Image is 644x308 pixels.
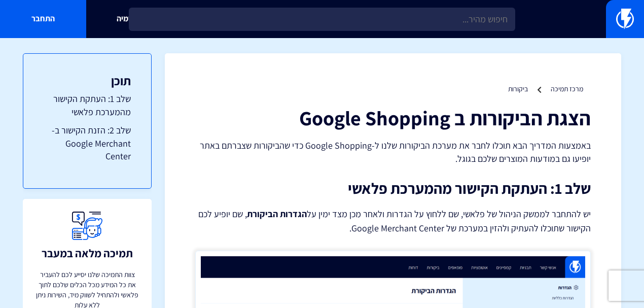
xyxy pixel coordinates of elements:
[195,139,591,165] p: באמצעות המדריך הבא תוכלו לחבר את מערכת הביקורות שלנו ל-Google Shopping כדי שהביקורות שצברתם באתר ...
[129,8,515,31] input: חיפוש מהיר...
[195,180,591,197] h2: שלב 1: העתקת הקישור מהמערכת פלאשי
[195,207,591,235] p: יש להתחבר לממשק הניהול של פלאשי, שם ללחוץ על הגדרות ולאחר מכן מצד ימין על , שם יופיע לכם הקישור ש...
[42,247,133,259] h3: תמיכה מלאה במעבר
[195,107,591,129] h1: הצגת הביקורות ב Google Shopping
[551,84,583,93] a: מרכז תמיכה
[508,84,528,93] a: ביקורות
[44,124,131,163] a: שלב 2: הזנת הקישור ב-Google Merchant Center
[44,74,131,87] h3: תוכן
[247,208,307,220] strong: הגדרות הביקורת
[44,92,131,118] a: שלב 1: העתקת הקישור מהמערכת פלאשי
